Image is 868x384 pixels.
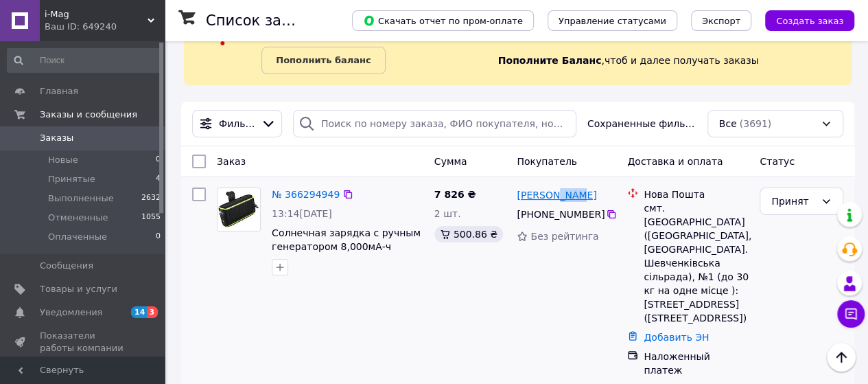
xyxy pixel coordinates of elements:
[548,10,677,31] button: Управление статусами
[40,306,102,319] span: Уведомления
[587,117,696,131] span: Сохраненные фильтры:
[644,201,749,325] div: смт. [GEOGRAPHIC_DATA] ([GEOGRAPHIC_DATA], [GEOGRAPHIC_DATA]. Шевченківська сільрада), №1 (до 30 ...
[760,156,795,167] span: Статус
[517,156,577,167] span: Покупатель
[156,173,161,185] span: 4
[776,16,843,26] span: Создать заказ
[517,209,605,220] span: [PHONE_NUMBER]
[434,189,476,200] span: 7 826 ₴
[719,117,737,131] span: Все
[48,154,78,166] span: Новые
[739,118,771,129] span: (3691)
[352,10,534,31] button: Скачать отчет по пром-оплате
[45,21,165,33] div: Ваш ID: 649240
[627,156,723,167] span: Доставка и оплата
[517,188,596,202] a: [PERSON_NAME]
[434,208,461,219] span: 2 шт.
[48,173,95,185] span: Принятые
[702,16,740,26] span: Экспорт
[217,188,261,231] a: Фото товару
[530,231,598,242] span: Без рейтинга
[434,226,503,242] div: 500.86 ₴
[261,47,385,74] a: Пополнить баланс
[40,283,117,295] span: Товары и услуги
[40,260,93,272] span: Сообщения
[498,55,602,66] b: Пополните Баланс
[40,132,73,144] span: Заказы
[272,227,421,252] a: Солнечная зарядка с ручным генератором 8,000мА-ч
[156,231,161,243] span: 0
[40,85,78,98] span: Главная
[48,192,114,205] span: Выполненные
[156,154,161,166] span: 0
[765,10,854,31] button: Создать заказ
[206,12,324,29] h1: Список заказов
[434,156,467,167] span: Сумма
[48,212,108,224] span: Отмененные
[751,14,854,25] a: Создать заказ
[131,306,147,318] span: 14
[771,194,815,209] div: Принят
[40,330,127,354] span: Показатели работы компании
[7,48,162,73] input: Поиск
[141,192,161,205] span: 2632
[272,189,340,200] a: № 366294949
[48,231,107,243] span: Оплаченные
[141,212,161,224] span: 1055
[293,110,576,137] input: Поиск по номеру заказа, ФИО покупателя, номеру телефона, Email, номеру накладной
[363,14,523,27] span: Скачать отчет по пром-оплате
[218,188,260,231] img: Фото товару
[559,16,666,26] span: Управление статусами
[45,8,148,21] span: i-Mag
[691,10,751,31] button: Экспорт
[272,208,332,219] span: 13:14[DATE]
[276,55,371,65] b: Пополнить баланс
[219,117,255,131] span: Фильтры
[40,109,137,121] span: Заказы и сообщения
[644,188,749,201] div: Нова Пошта
[644,332,709,343] a: Добавить ЭН
[827,343,856,372] button: Наверх
[147,306,158,318] span: 3
[837,300,865,328] button: Чат с покупателем
[644,350,749,377] div: Наложенный платеж
[217,156,246,167] span: Заказ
